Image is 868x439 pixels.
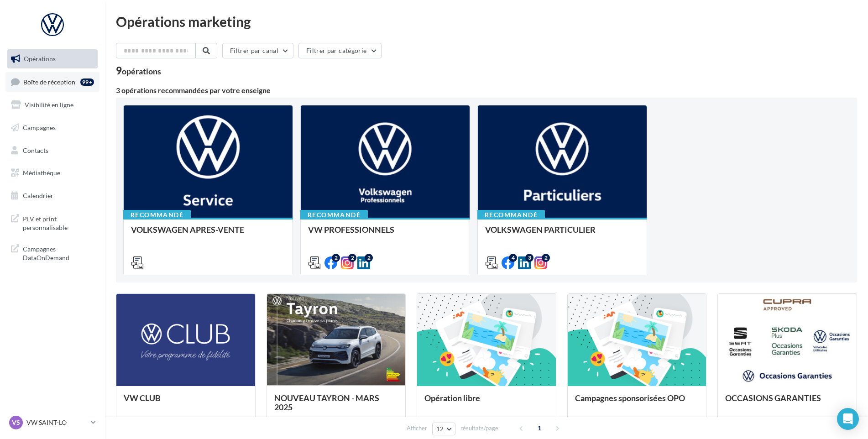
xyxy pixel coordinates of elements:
span: 12 [436,425,444,433]
a: Opérations [5,49,99,68]
div: opérations [122,67,161,75]
a: Boîte de réception99+ [5,72,99,92]
div: 2 [542,254,550,262]
span: Afficher [407,424,427,433]
span: Calendrier [23,192,53,199]
div: 3 opérations recommandées par votre enseigne [116,87,857,94]
div: 2 [365,254,373,262]
a: Médiathèque [5,163,99,183]
span: Médiathèque [23,169,60,177]
span: VS [12,418,20,427]
span: Opérations [24,55,56,63]
a: Calendrier [5,186,99,205]
div: Recommandé [300,210,368,220]
span: OCCASIONS GARANTIES [725,393,821,403]
div: 2 [348,254,356,262]
span: NOUVEAU TAYRON - MARS 2025 [274,393,379,412]
div: 3 [525,254,533,262]
span: Contacts [23,146,48,154]
button: Filtrer par catégorie [298,43,382,58]
div: 2 [332,254,340,262]
span: 1 [532,421,547,435]
span: VW CLUB [124,393,161,403]
div: Opérations marketing [116,15,857,28]
a: Visibilité en ligne [5,95,99,115]
button: 12 [432,423,455,435]
span: PLV et print personnalisable [23,213,94,232]
a: Campagnes DataOnDemand [5,239,99,266]
span: Campagnes DataOnDemand [23,243,94,262]
span: VOLKSWAGEN APRES-VENTE [131,225,244,235]
div: 4 [509,254,517,262]
div: 9 [116,66,161,76]
span: VW PROFESSIONNELS [308,225,394,235]
span: Campagnes [23,124,56,131]
a: PLV et print personnalisable [5,209,99,236]
span: Campagnes sponsorisées OPO [575,393,685,403]
div: Recommandé [123,210,191,220]
a: Contacts [5,141,99,160]
div: Recommandé [477,210,545,220]
p: VW SAINT-LO [26,418,87,427]
span: VOLKSWAGEN PARTICULIER [485,225,596,235]
div: Open Intercom Messenger [837,408,859,430]
span: Opération libre [424,393,480,403]
a: Campagnes [5,118,99,137]
span: résultats/page [460,424,498,433]
a: VS VW SAINT-LO [7,414,98,431]
div: 99+ [80,78,94,86]
button: Filtrer par canal [222,43,293,58]
span: Visibilité en ligne [25,101,73,109]
span: Boîte de réception [23,78,75,85]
